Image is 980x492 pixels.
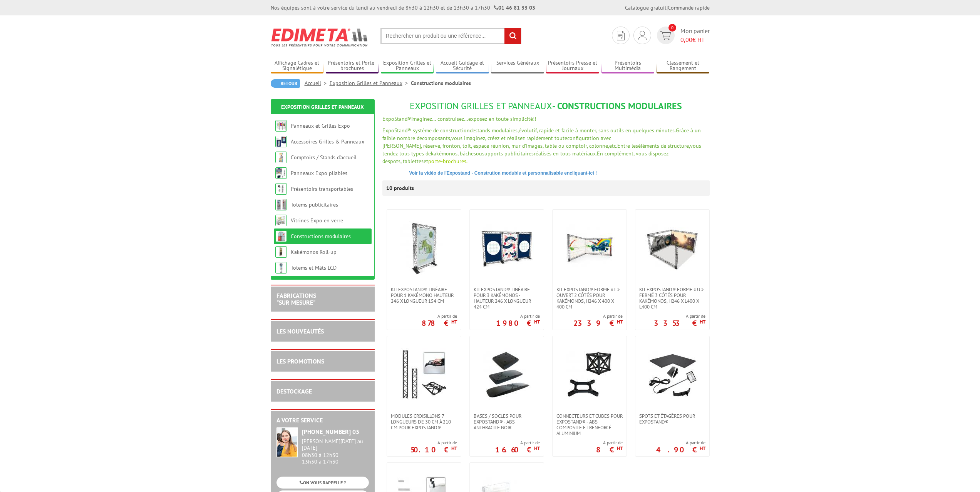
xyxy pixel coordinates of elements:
[271,60,324,72] a: Affichage Cadres et Signalétique
[271,4,535,12] div: Nos équipes sont à votre service du lundi au vendredi de 8h30 à 12h30 et de 13h30 à 17h30
[382,101,710,111] h1: - Constructions modulaires
[422,321,457,325] p: 878 €
[388,158,401,165] a: spots,
[423,142,441,149] a: réserve,
[409,170,597,176] a: Voir la vidéo de l'Expostand - Constrution moduble et personnalisable encliquant-ici !
[451,319,457,325] sup: HT
[275,199,287,210] img: Totems publicitaires
[534,150,597,157] span: réalisés en tous matériaux.
[275,167,287,179] img: Panneaux Expo pliables
[422,135,451,142] a: composants,
[411,115,536,122] font: Imaginez… construisez…
[382,127,385,134] span: E
[275,230,287,242] img: Constructions modulaires
[291,170,347,177] a: Panneaux Expo pliables
[276,427,298,457] img: widget-service.jpg
[601,60,655,72] a: Présentoirs Multimédia
[680,27,710,44] span: Mon panier
[442,142,461,149] a: fronton,
[275,246,287,258] img: Kakémonos Roll-up
[519,127,676,134] span: évolutif, rapide et facile à monter, sans outils en quelques minutes.
[589,142,609,149] a: colonne,
[382,115,411,122] font: ExpoStand®
[700,445,705,452] sup: HT
[291,154,357,161] a: Comptoirs / Stands d'accueil
[382,142,701,157] span: vous tendez tous types de
[330,80,411,87] a: Exposition Grilles et Panneaux
[596,440,623,446] span: A partir de
[411,79,471,87] li: Constructions modulaires
[482,150,534,157] a: supports publicitaires
[410,100,552,112] span: Exposition Grilles et Panneaux
[476,150,482,157] span: ou
[387,287,461,304] a: Kit ExpoStand® linéaire pour 1 kakémono Hauteur 246 x longueur 154 cm
[276,387,312,395] a: DESTOCKAGE
[403,158,424,165] a: tablettes
[668,24,676,32] span: 0
[382,150,668,165] span: En complément, vous disposez de
[451,135,567,142] span: vous imaginez, créez et réalisez rapidement toute
[381,60,434,72] a: Exposition Grilles et Panneaux
[656,440,705,446] span: A partir de
[413,127,470,134] a: système de construction
[480,221,534,275] img: Kit ExpoStand® linéaire pour 3 kakémonos - Hauteur 246 x longueur 424 cm
[275,120,287,132] img: Panneaux et Grilles Expo
[495,447,540,452] p: 16.60 €
[680,35,710,44] span: € HT
[302,428,359,435] strong: [PHONE_NUMBER] 03
[451,445,457,452] sup: HT
[382,127,701,142] span: Grâce à un faible nombre de
[556,287,623,310] span: Kit ExpoStand® forme « L » ouvert 2 côtés pour kakémonos, H246 x 400 x 400 cm
[573,313,623,319] span: A partir de
[281,103,364,110] a: Exposition Grilles et Panneaux
[386,180,415,196] p: 10 produits
[275,152,287,163] img: Comptoirs / Stands d'accueil
[428,158,467,165] a: porte-brochures.
[271,79,300,88] a: Retour
[553,413,627,436] a: Connecteurs et Cubes pour ExpoStand® - abs composite et renforcé aluminium
[617,31,625,40] img: devis rapide
[563,348,616,402] img: Connecteurs et Cubes pour ExpoStand® - abs composite et renforcé aluminium
[302,438,369,451] div: [PERSON_NAME][DATE] au [DATE]
[276,357,324,365] a: LES PROMOTIONS
[639,413,705,425] span: Spots et Étagères pour ExpoStand®
[391,287,457,304] span: Kit ExpoStand® linéaire pour 1 kakémono Hauteur 246 x longueur 154 cm
[387,413,461,430] a: Modules Croisillons 7 longueurs de 30 cm à 210 cm pour ExpoStand®
[556,413,623,436] span: Connecteurs et Cubes pour ExpoStand® - abs composite et renforcé aluminium
[680,36,692,43] span: 0,00
[431,150,458,157] font: kakémonos,
[302,438,369,465] div: 08h30 à 12h30 13h30 à 17h30
[474,413,540,430] span: Bases / Socles pour ExpoStand® - abs anthracite noir
[635,413,709,425] a: Spots et Étagères pour ExpoStand®
[494,4,535,11] strong: 01 46 81 33 03
[422,313,457,319] span: A partir de
[409,170,570,176] span: Voir la vidéo de l'Expostand - Constrution moduble et personnalisable en
[617,319,623,325] sup: HT
[473,142,510,149] font: espace réunion,
[291,185,353,192] a: Présentoirs transportables
[291,122,350,129] a: Panneaux et Grilles Expo
[545,142,588,149] a: table ou comptoir,
[654,313,705,319] span: A partir de
[660,31,671,40] img: devis rapide
[468,115,533,122] a: exposez en toute simplicité
[638,31,647,40] img: devis rapide
[397,348,451,402] img: Modules Croisillons 7 longueurs de 30 cm à 210 cm pour ExpoStand®
[700,319,705,325] sup: HT
[275,183,287,195] img: Présentoirs transportables
[380,28,521,44] input: Rechercher un produit ou une référence...
[638,142,690,149] font: éléments de structure,
[291,249,337,255] a: Kakémonos Roll-up
[553,287,627,310] a: Kit ExpoStand® forme « L » ouvert 2 côtés pour kakémonos, H246 x 400 x 400 cm
[382,135,611,149] a: configuration avec [PERSON_NAME],
[573,321,623,325] p: 2339 €
[496,321,540,325] p: 1980 €
[504,28,521,44] input: rechercher
[511,142,543,149] font: mur d’images,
